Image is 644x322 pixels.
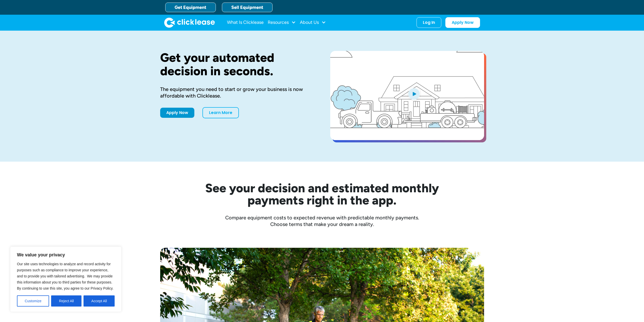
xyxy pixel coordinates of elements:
[17,295,49,307] button: Customize
[268,17,296,28] div: Resources
[445,17,480,28] a: Apply Now
[165,3,216,12] a: Get Equipment
[160,108,194,118] a: Apply Now
[300,17,326,28] div: About Us
[164,17,215,28] img: Clicklease logo
[84,295,115,307] button: Accept All
[227,17,264,28] a: What Is Clicklease
[222,3,273,12] a: Sell Equipment
[10,247,121,312] div: We value your privacy
[164,17,215,28] a: home
[407,87,421,101] img: Blue play button logo on a light blue circular background
[17,252,115,258] p: We value your privacy
[423,20,435,25] div: Log In
[17,262,113,290] span: Our site uses technologies to analyze and record activity for purposes such as compliance to impr...
[180,182,464,206] h2: See your decision and estimated monthly payments right in the app.
[51,295,81,307] button: Reject All
[160,86,314,99] div: The equipment you need to start or grow your business is now affordable with Clicklease.
[160,51,314,78] h1: Get your automated decision in seconds.
[330,51,484,140] a: open lightbox
[160,214,484,228] div: Compare equipment costs to expected revenue with predictable monthly payments. Choose terms that ...
[202,107,239,118] a: Learn More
